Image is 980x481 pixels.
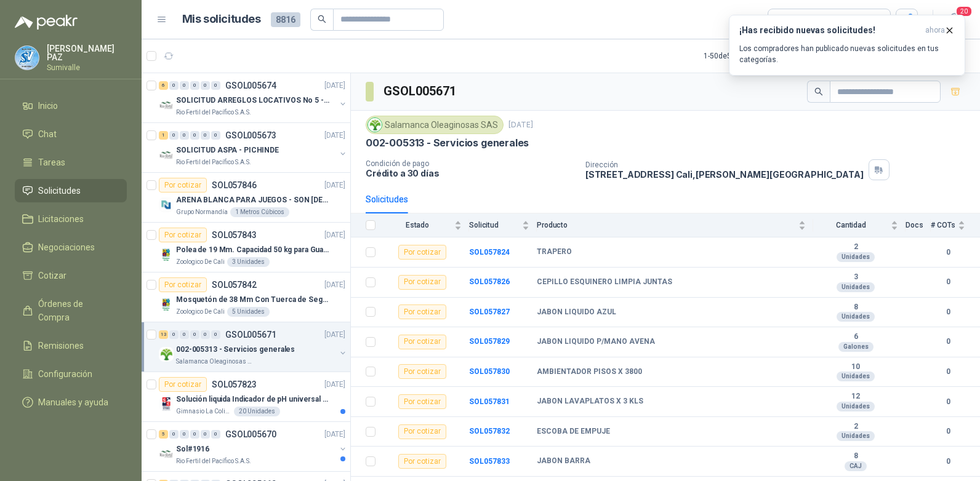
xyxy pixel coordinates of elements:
[159,330,168,339] div: 13
[142,272,350,322] a: Por cotizarSOL057842[DATE] Company LogoMosquetón de 38 Mm Con Tuerca de Seguridad. Carga 100 kgZo...
[159,397,174,411] img: Company Logo
[383,213,469,237] th: Estado
[15,94,127,117] a: Inicio
[212,231,257,239] p: SOL057843
[142,372,350,422] a: Por cotizarSOL057823[DATE] Company LogoSolución liquida Indicador de pH universal de 500ml o 20 d...
[38,269,66,282] span: Cotizar
[211,131,220,140] div: 0
[585,169,864,180] p: [STREET_ADDRESS] Cali , [PERSON_NAME][GEOGRAPHIC_DATA]
[931,426,965,437] b: 0
[15,15,78,30] img: Logo peakr
[176,108,251,117] p: Rio Fertil del Pacífico S.A.S.
[813,422,898,432] b: 2
[169,330,179,339] div: 0
[813,221,888,229] span: Cantidad
[837,431,875,441] div: Unidades
[398,304,446,319] div: Por cotizar
[176,443,209,455] p: Sol#1916
[176,95,329,106] p: SOLICITUD ARREGLOS LOCATIVOS No 5 - PICHINDE
[318,15,326,23] span: search
[230,207,289,217] div: 1 Metros Cúbicos
[227,307,270,317] div: 5 Unidades
[537,456,590,466] b: JABON BARRA
[182,10,261,28] h1: Mis solicitudes
[837,252,875,262] div: Unidades
[324,229,345,241] p: [DATE]
[15,334,127,357] a: Remisiones
[366,193,408,206] div: Solicitudes
[180,430,189,439] div: 0
[324,180,345,191] p: [DATE]
[537,427,610,437] b: ESCOBA DE EMPUJE
[931,247,965,258] b: 0
[176,357,254,367] p: Salamanca Oleaginosas SAS
[201,330,210,339] div: 0
[943,9,965,31] button: 20
[159,81,168,90] div: 6
[190,330,199,339] div: 0
[176,294,329,306] p: Mosquetón de 38 Mm Con Tuerca de Seguridad. Carga 100 kg
[469,367,510,376] a: SOL057830
[190,430,199,439] div: 0
[537,337,655,347] b: JABON LIQUIDO P/MANO AVENA
[38,396,108,409] span: Manuales y ayuda
[15,207,127,231] a: Licitaciones
[931,456,965,467] b: 0
[176,207,228,217] p: Grupo Normandía
[176,145,279,156] p: SOLICITUD ASPA - PICHINDE
[469,248,510,256] a: SOL057824
[537,367,642,377] b: AMBIENTADOR PISOS X 3800
[324,80,345,92] p: [DATE]
[47,44,127,62] p: [PERSON_NAME] PAZ
[15,179,127,202] a: Solicitudes
[159,178,207,193] div: Por cotizar
[508,119,533,131] p: [DATE]
[469,308,510,316] b: SOL057827
[159,327,348,367] a: 13 0 0 0 0 0 GSOL005671[DATE] Company Logo002-005313 - Servicios generalesSalamanca Oleaginosas SAS
[368,118,382,132] img: Company Logo
[159,197,174,212] img: Company Logo
[398,245,446,260] div: Por cotizar
[814,87,823,96] span: search
[227,257,270,267] div: 3 Unidades
[324,279,345,291] p: [DATE]
[38,297,115,324] span: Órdenes de Compra
[845,461,867,471] div: CAJ
[180,81,189,90] div: 0
[384,82,458,101] h3: GSOL005671
[159,447,174,461] img: Company Logo
[906,213,931,237] th: Docs
[190,131,199,140] div: 0
[469,427,510,435] b: SOL057832
[813,392,898,402] b: 12
[398,454,446,469] div: Por cotizar
[176,394,329,405] p: Solución liquida Indicador de pH universal de 500ml o 20 de 25ml (no tiras de papel)
[366,116,504,134] div: Salamanca Oleaginosas SAS
[366,159,576,168] p: Condición de pago
[739,43,955,65] p: Los compradores han publicado nuevas solicitudes en tus categorías.
[931,306,965,318] b: 0
[383,221,452,229] span: Estado
[180,330,189,339] div: 0
[324,379,345,391] p: [DATE]
[469,397,510,406] a: SOL057831
[142,223,350,272] a: Por cotizarSOL057843[DATE] Company LogoPolea de 19 Mm. Capacidad 50 kg para Guaya. Cable O [GEOGR...
[142,173,350,223] a: Por cotizarSOL057846[DATE] Company LogoARENA BLANCA PARA JUEGOS - SON [DEMOGRAPHIC_DATA].31 METRO...
[955,6,973,17] span: 20
[211,330,220,339] div: 0
[469,277,510,286] a: SOL057826
[469,457,510,466] a: SOL057833
[398,394,446,409] div: Por cotizar
[180,131,189,140] div: 0
[159,430,168,439] div: 5
[537,213,813,237] th: Producto
[324,429,345,440] p: [DATE]
[931,213,980,237] th: # COTs
[212,181,257,189] p: SOL057846
[324,329,345,341] p: [DATE]
[15,122,127,146] a: Chat
[398,275,446,290] div: Por cotizar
